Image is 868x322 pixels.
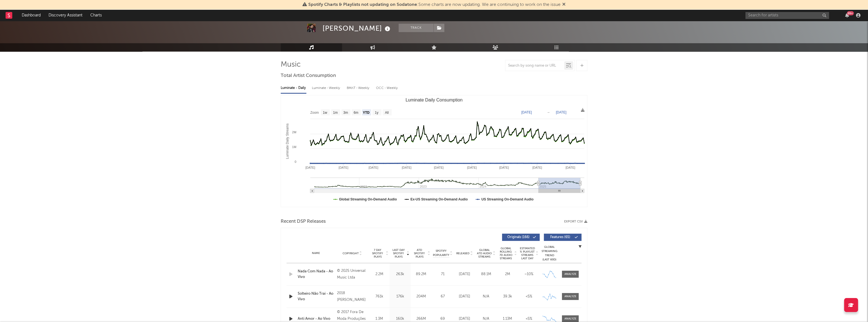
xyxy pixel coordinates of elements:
[298,291,334,302] a: Solteiro Não Trai - Ao Vivo
[562,3,566,7] span: Dismiss
[45,10,86,21] a: Discovery Assistant
[433,272,452,277] div: 71
[310,111,319,115] text: Zoom
[521,110,532,114] text: [DATE]
[285,124,289,159] text: Luminate Daily Streams
[412,294,430,299] div: 204M
[86,10,106,21] a: Charts
[410,197,468,201] text: Ex-US Streaming On-Demand Audio
[391,272,409,277] div: 263k
[547,236,573,239] span: Features ( 65 )
[339,197,397,201] text: Global Streaming On-Demand Audio
[323,111,327,115] text: 1w
[298,269,334,280] a: Nada Com Nada - Ao Vivo
[406,98,463,102] text: Luminate Daily Consumption
[347,83,370,93] div: BMAT - Weekly
[370,294,388,299] div: 761k
[376,83,398,93] div: OCC - Weekly
[298,251,334,255] div: Name
[412,316,430,322] div: 266M
[547,110,550,114] text: →
[520,316,538,322] div: <5%
[499,166,509,169] text: [DATE]
[556,110,566,114] text: [DATE]
[434,166,443,169] text: [DATE]
[308,3,417,7] span: Spotify Charts & Playlists not updating on Sodatone
[532,166,542,169] text: [DATE]
[564,220,587,223] button: Export CSV
[544,234,581,241] button: Features(65)
[498,294,517,299] div: 39.3k
[520,247,535,260] span: Estimated % Playlist Streams Last Day
[502,234,540,241] button: Originals(166)
[455,294,474,299] div: [DATE]
[477,316,495,322] div: N/A
[412,272,430,277] div: 89.2M
[541,245,558,262] div: Global Streaming Trend (Last 60D)
[333,111,338,115] text: 1m
[433,316,452,322] div: 69
[845,13,849,18] button: 99+
[292,145,296,149] text: 1M
[412,248,427,258] span: ATD Spotify Plays
[498,247,513,260] span: Global Rolling 7D Audio Streams
[505,64,564,68] input: Search by song name or URL
[342,252,358,255] span: Copyright
[375,111,379,115] text: 1y
[520,272,538,277] div: ~ 10 %
[467,166,477,169] text: [DATE]
[368,166,378,169] text: [DATE]
[370,248,385,258] span: 7 Day Spotify Plays
[312,83,341,93] div: Luminate - Weekly
[399,24,433,32] button: Track
[323,24,392,33] div: [PERSON_NAME]
[339,166,348,169] text: [DATE]
[295,160,296,163] text: 0
[391,248,406,258] span: Last Day Spotify Plays
[481,197,534,201] text: US Streaming On-Demand Audio
[370,272,388,277] div: 2.2M
[18,10,45,21] a: Dashboard
[281,218,326,225] span: Recent DSP Releases
[281,72,336,79] span: Total Artist Consumption
[477,294,495,299] div: N/A
[391,316,409,322] div: 160k
[298,316,334,322] a: Anti Amor - Ao Vivo
[745,12,829,19] input: Search for artists
[498,316,517,322] div: 1.13M
[455,316,474,322] div: [DATE]
[477,272,495,277] div: 88.1M
[456,252,469,255] span: Released
[343,111,348,115] text: 3m
[498,272,517,277] div: 2M
[306,166,315,169] text: [DATE]
[354,111,358,115] text: 6m
[520,294,538,299] div: <5%
[455,272,474,277] div: [DATE]
[477,248,492,258] span: Global ATD Audio Streams
[506,236,531,239] span: Originals ( 166 )
[337,268,367,281] div: © 2025 Universal Music Ltda
[337,290,367,303] div: 2018 [PERSON_NAME]
[292,130,296,134] text: 2M
[363,111,370,115] text: YTD
[402,166,411,169] text: [DATE]
[308,3,561,7] span: : Some charts are now updating. We are continuing to work on the issue
[391,294,409,299] div: 176k
[281,95,587,207] svg: Luminate Daily Consumption
[566,166,575,169] text: [DATE]
[433,294,452,299] div: 67
[385,111,389,115] text: All
[370,316,388,322] div: 1.3M
[433,249,449,257] span: Spotify Popularity
[281,83,306,93] div: Luminate - Daily
[847,11,854,15] div: 99 +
